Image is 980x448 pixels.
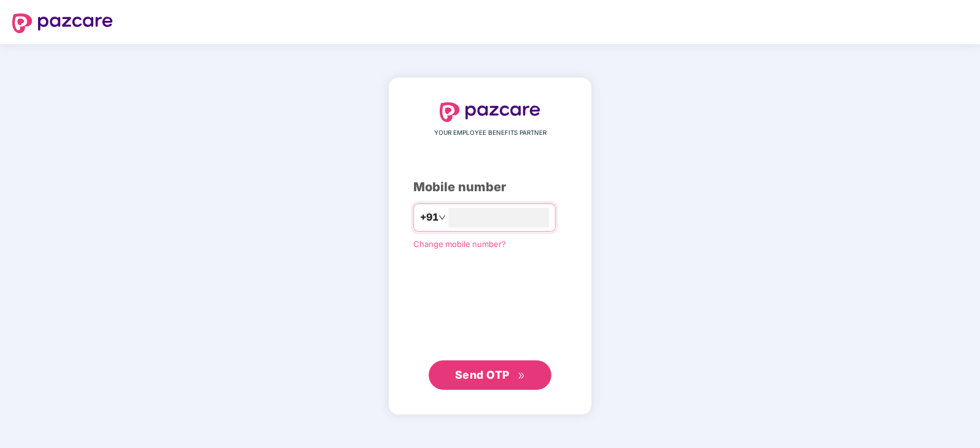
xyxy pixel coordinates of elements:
[434,128,546,138] span: YOUR EMPLOYEE BENEFITS PARTNER
[429,360,551,390] button: Send OTPdouble-right
[518,372,526,380] span: double-right
[413,239,506,249] a: Change mobile number?
[438,214,446,221] span: down
[455,368,510,381] span: Send OTP
[413,178,567,197] div: Mobile number
[420,210,438,225] span: +91
[12,13,113,33] img: logo
[440,102,540,122] img: logo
